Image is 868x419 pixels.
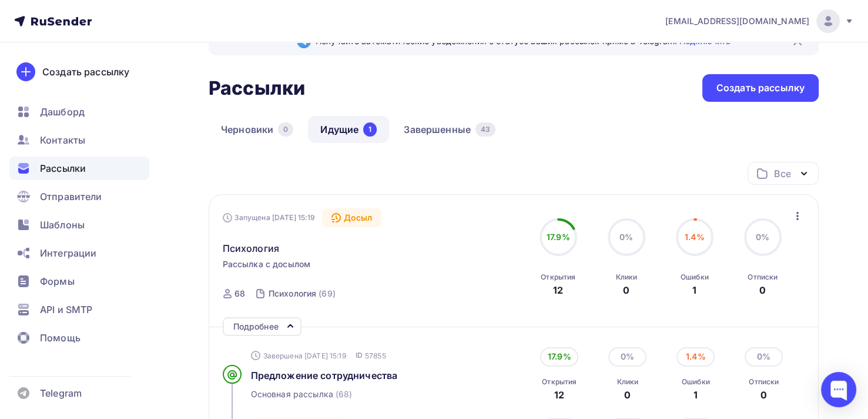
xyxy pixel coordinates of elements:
[234,288,245,300] div: 68
[676,347,715,366] div: 1.4%
[40,274,75,288] span: Формы
[40,386,82,400] span: Telegram
[40,218,85,232] span: Шаблоны
[748,162,819,185] button: Все
[267,284,337,303] a: Психология (69)
[745,347,783,366] div: 0%
[616,377,638,387] div: Клики
[682,377,710,387] div: Ошибки
[40,189,102,204] span: Отправители
[365,351,386,361] span: 57855
[209,77,305,100] h2: Рассылки
[9,100,149,124] a: Дашборд
[223,258,311,270] span: Рассылка с досылом
[665,15,809,27] span: [EMAIL_ADDRESS][DOMAIN_NAME]
[681,272,709,282] div: Ошибки
[679,36,730,46] a: Подключить
[619,232,633,242] span: 0%
[363,122,377,137] div: 1
[685,232,705,242] span: 1.4%
[263,351,346,361] span: Завершена [DATE] 15:19
[749,377,779,387] div: Отписки
[40,161,86,175] span: Рассылки
[540,347,578,366] div: 17.9%
[209,116,306,143] a: Черновики0
[40,331,81,345] span: Помощь
[615,272,637,282] div: Клики
[322,208,381,227] div: Досыл
[251,368,510,383] a: Предложение сотрудничества
[623,283,629,297] div: 0
[774,167,790,181] div: Все
[475,122,495,137] div: 43
[223,241,279,255] span: Психология
[9,157,149,180] a: Рассылки
[542,388,577,402] div: 12
[542,377,577,387] div: Открытия
[9,213,149,237] a: Шаблоны
[756,232,769,242] span: 0%
[616,388,638,402] div: 0
[269,288,316,300] div: Психология
[9,128,149,152] a: Контакты
[40,133,85,147] span: Контакты
[336,388,353,400] span: (68)
[40,246,96,260] span: Интеграции
[9,270,149,293] a: Формы
[682,388,710,402] div: 1
[40,302,92,317] span: API и SMTP
[759,283,766,297] div: 0
[665,9,854,33] a: [EMAIL_ADDRESS][DOMAIN_NAME]
[541,272,575,282] div: Открытия
[9,185,149,208] a: Отправители
[233,320,279,334] div: Подробнее
[608,347,646,366] div: 0%
[40,105,85,119] span: Дашборд
[308,116,389,143] a: Идущие1
[251,388,333,400] span: Основная рассылка
[748,272,777,282] div: Отписки
[391,116,508,143] a: Завершенные43
[278,122,293,137] div: 0
[716,81,805,95] div: Создать рассылку
[223,213,316,222] div: Запущена [DATE] 15:19
[692,283,696,297] div: 1
[251,370,398,381] span: Предложение сотрудничества
[356,350,363,361] span: ID
[749,388,779,402] div: 0
[42,65,129,79] div: Создать рассылку
[547,232,570,242] span: 17.9%
[319,288,336,300] div: (69)
[553,283,563,297] div: 12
